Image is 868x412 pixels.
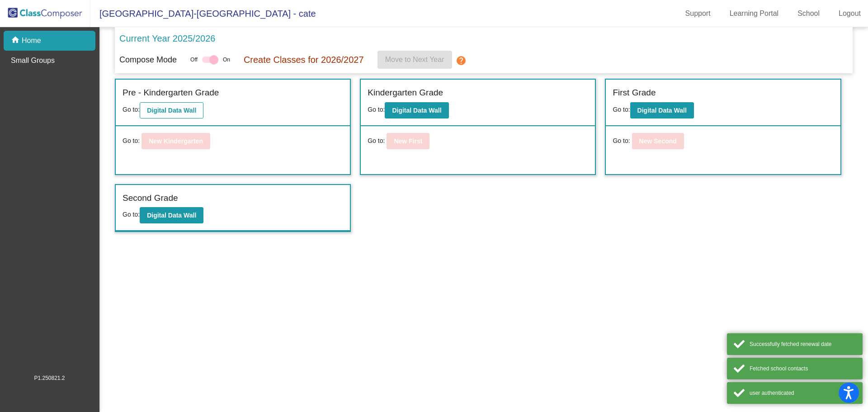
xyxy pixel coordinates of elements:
div: Fetched school contacts [750,365,856,373]
span: Go to: [368,136,385,146]
div: user authenticated [750,389,856,397]
b: New Kindergarten [149,137,203,145]
button: Move to Next Year [377,51,452,69]
a: Support [678,6,718,21]
a: Learning Portal [722,6,786,21]
b: Digital Data Wall [147,107,196,114]
label: Second Grade [123,192,178,205]
button: New Second [632,133,684,149]
span: Go to: [123,211,140,218]
div: Successfully fetched renewal date [750,340,856,348]
label: Kindergarten Grade [368,86,443,99]
button: Digital Data Wall [385,102,448,118]
button: Digital Data Wall [630,102,694,118]
label: First Grade [613,86,656,99]
span: Go to: [613,106,630,113]
b: Digital Data Wall [637,107,687,114]
span: Move to Next Year [385,56,444,63]
b: New Second [639,137,677,145]
span: On [223,56,230,64]
span: Off [190,56,198,64]
mat-icon: home [11,35,22,46]
a: School [790,6,827,21]
mat-icon: help [456,55,467,66]
span: [GEOGRAPHIC_DATA]-[GEOGRAPHIC_DATA] - cate [90,6,316,21]
b: Digital Data Wall [147,212,196,219]
b: New First [394,137,422,145]
button: New Kindergarten [142,133,210,149]
a: Logout [831,6,868,21]
span: Go to: [613,136,630,146]
button: New First [387,133,429,149]
p: Small Groups [11,55,55,66]
label: Pre - Kindergarten Grade [123,86,219,99]
span: Go to: [368,106,385,113]
button: Digital Data Wall [140,102,203,118]
p: Current Year 2025/2026 [119,32,215,45]
button: Digital Data Wall [140,207,203,223]
span: Go to: [123,106,140,113]
p: Compose Mode [119,54,177,66]
span: Go to: [123,136,140,146]
b: Digital Data Wall [392,107,441,114]
p: Home [22,35,41,46]
p: Create Classes for 2026/2027 [244,53,364,66]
